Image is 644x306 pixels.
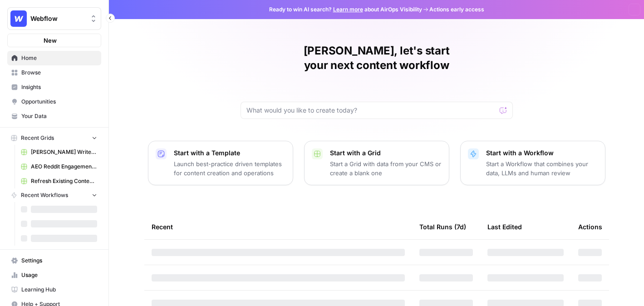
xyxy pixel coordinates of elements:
button: Start with a TemplateLaunch best-practice driven templates for content creation and operations [148,141,293,185]
p: Start with a Template [174,148,285,158]
button: Start with a WorkflowStart a Workflow that combines your data, LLMs and human review [460,141,605,185]
h1: [PERSON_NAME], let's start your next content workflow [241,44,513,73]
span: Settings [21,257,97,265]
span: Usage [21,271,97,279]
div: Recent [152,214,405,239]
span: New [44,36,57,45]
a: AEO Reddit Engagement (8) [17,159,101,174]
button: Recent Workflows [7,188,101,202]
span: Home [21,54,97,62]
a: Refresh Existing Content (22) [17,174,101,188]
span: Ready to win AI search? about AirOps Visibility [269,5,422,14]
button: Workspace: Webflow [7,7,101,30]
span: [PERSON_NAME] Write Informational Article [31,148,97,156]
span: Webflow [30,14,85,23]
div: Actions [578,214,602,239]
div: Total Runs (7d) [419,214,466,239]
span: Browse [21,69,97,77]
span: Learning Hub [21,286,97,294]
span: Your Data [21,112,97,120]
span: Actions early access [429,5,484,14]
a: Your Data [7,109,101,123]
p: Start with a Grid [330,148,442,158]
img: Webflow Logo [10,10,27,27]
a: Opportunities [7,94,101,109]
p: Start a Workflow that combines your data, LLMs and human review [486,159,598,178]
a: Settings [7,253,101,268]
button: New [7,34,101,47]
div: Last Edited [487,214,522,239]
span: AEO Reddit Engagement (8) [31,163,97,171]
a: [PERSON_NAME] Write Informational Article [17,145,101,159]
p: Start a Grid with data from your CMS or create a blank one [330,159,442,178]
a: Learning Hub [7,282,101,297]
span: Recent Workflows [21,191,68,199]
button: Start with a GridStart a Grid with data from your CMS or create a blank one [304,141,449,185]
a: Usage [7,268,101,282]
span: Refresh Existing Content (22) [31,177,97,185]
a: Insights [7,80,101,94]
input: What would you like to create today? [246,106,496,115]
button: Recent Grids [7,131,101,145]
span: Insights [21,83,97,91]
span: Recent Grids [21,134,54,142]
span: Opportunities [21,98,97,106]
p: Launch best-practice driven templates for content creation and operations [174,159,285,178]
p: Start with a Workflow [486,148,598,158]
a: Home [7,51,101,65]
a: Learn more [333,6,363,13]
a: Browse [7,65,101,80]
